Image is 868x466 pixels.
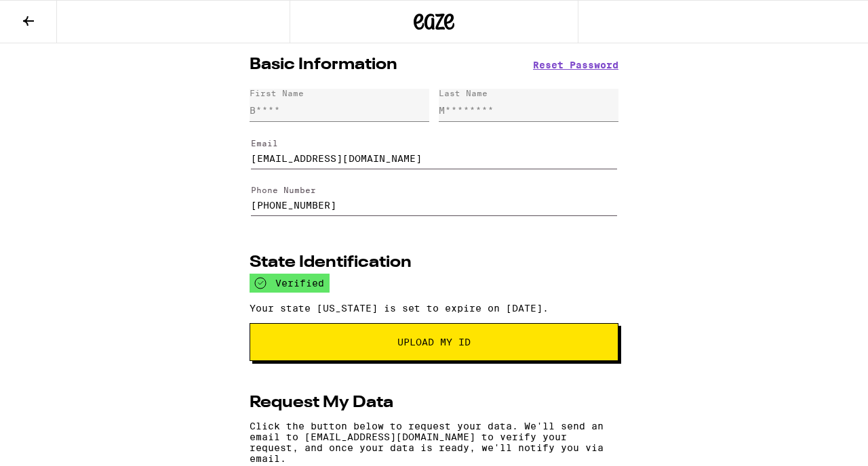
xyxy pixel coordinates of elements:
p: Click the button below to request your data. We'll send an email to [EMAIL_ADDRESS][DOMAIN_NAME] ... [250,421,618,464]
label: Email [251,139,278,148]
div: First Name [250,89,304,98]
form: Edit Email Address [250,127,618,174]
label: Phone Number [251,186,316,194]
span: Hi. Need any help? [8,9,98,20]
button: Upload My ID [250,323,618,361]
form: Edit Phone Number [250,174,618,221]
div: Last Name [439,89,488,98]
h2: Basic Information [250,57,397,73]
h2: State Identification [250,255,412,271]
p: Your state [US_STATE] is set to expire on [DATE]. [250,303,618,314]
button: Reset Password [533,60,618,70]
span: Upload My ID [397,337,471,347]
h2: Request My Data [250,395,393,411]
div: verified [250,274,330,293]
